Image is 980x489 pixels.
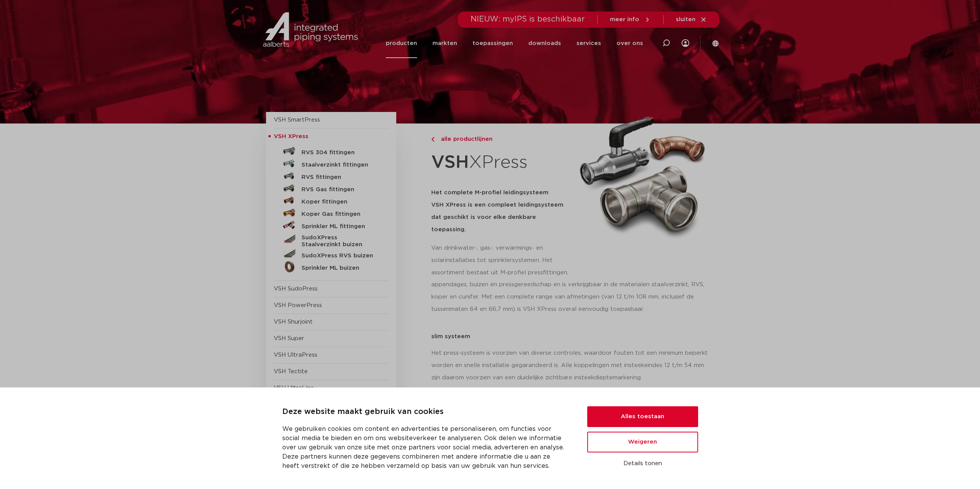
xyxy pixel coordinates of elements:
[431,334,714,339] p: slim systeem
[274,219,389,231] a: Sprinkler ML fittingen
[576,28,601,58] a: services
[274,335,304,341] a: VSH Super
[386,28,643,58] nav: Menu
[274,117,320,123] a: VSH SmartPress
[302,199,378,205] h5: Koper fittingen
[431,242,571,279] p: Van drinkwater-, gas-, verwarmings- en solarinstallaties tot sprinklersystemen. Het assortiment b...
[528,28,561,58] a: downloads
[274,194,389,207] a: Koper fittingen
[471,15,585,23] span: NIEUW: myIPS is beschikbaar
[302,186,378,193] h5: RVS Gas fittingen
[274,319,313,325] a: VSH Shurjoint
[436,136,493,142] span: alle productlijnen
[676,17,695,22] span: sluiten
[386,28,417,58] a: producten
[274,369,308,374] a: VSH Tectite
[431,187,571,236] h5: Het complete M-profiel leidingsysteem VSH XPress is een compleet leidingsysteem dat geschikt is v...
[274,286,318,292] a: VSH SudoPress
[587,457,698,470] button: Details tonen
[274,260,389,273] a: Sprinkler ML buizen
[302,223,378,230] h5: Sprinkler ML fittingen
[587,406,698,427] button: Alles toestaan
[274,145,389,157] a: RVS 304 fittingen
[302,252,378,259] h5: SudoXPress RVS buizen
[431,137,434,142] img: chevron-right.svg
[431,279,714,315] p: appendages, buizen en pressgereedschap en is verkrijgbaar in de materialen staalverzinkt, RVS, ko...
[302,174,378,181] h5: RVS fittingen
[431,154,469,171] strong: VSH
[302,211,378,218] h5: Koper Gas fittingen
[302,265,378,272] h5: Sprinkler ML buizen
[274,248,389,260] a: SudoXPress RVS buizen
[587,432,698,452] button: Weigeren
[302,162,378,169] h5: Staalverzinkt fittingen
[616,28,643,58] a: over ons
[472,28,513,58] a: toepassingen
[282,424,569,471] p: We gebruiken cookies om content en advertenties te personaliseren, om functies voor social media ...
[676,16,707,23] a: sluiten
[302,234,378,248] h5: SudoXPress Staalverzinkt buizen
[274,231,389,248] a: SudoXPress Staalverzinkt buizen
[431,148,571,177] h1: XPress
[610,16,651,23] a: meer info
[274,134,308,139] span: VSH XPress
[274,352,317,358] a: VSH UltraPress
[274,302,322,308] a: VSH PowerPress
[274,157,389,170] a: Staalverzinkt fittingen
[302,149,378,156] h5: RVS 304 fittingen
[274,385,314,391] a: VSH UltraLine
[282,406,569,418] p: Deze website maakt gebruik van cookies
[431,135,571,144] a: alle productlijnen
[274,182,389,194] a: RVS Gas fittingen
[432,28,457,58] a: markten
[274,207,389,219] a: Koper Gas fittingen
[431,347,714,384] p: Het press-systeem is voorzien van diverse controles, waardoor fouten tot een minimum beperkt word...
[610,17,639,22] span: meer info
[274,170,389,182] a: RVS fittingen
